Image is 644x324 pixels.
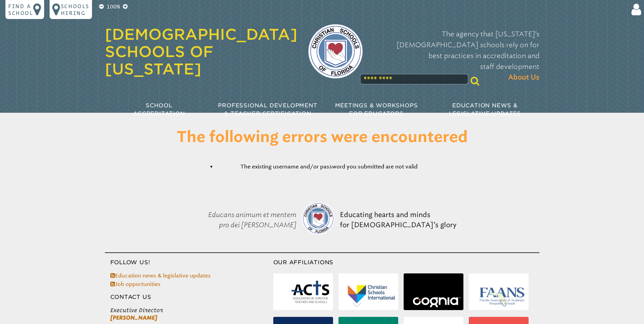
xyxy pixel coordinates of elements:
[61,3,89,16] p: Schools Hiring
[273,258,539,267] h3: Our Affiliations
[216,163,442,171] li: The existing username and/or password you submitted are not valid
[110,281,161,287] a: Job opportunities
[348,285,395,307] img: Christian Schools International
[8,3,33,16] p: Find a school
[105,25,297,78] a: [DEMOGRAPHIC_DATA] Schools of [US_STATE]
[110,272,211,279] a: Education news & legislative updates
[291,278,330,307] img: Association of Christian Teachers & Schools
[105,3,122,11] p: 100%
[110,307,273,314] span: Executive Director
[133,102,185,117] span: School Accreditation
[110,314,157,321] a: [PERSON_NAME]
[335,102,418,117] span: Meetings & Workshops for Educators
[413,297,461,308] img: Cognia
[185,193,299,247] p: Educans animum et mentem pro dei [PERSON_NAME]
[308,24,363,78] img: csf-logo-web-colors.png
[449,102,521,117] span: Education News & Legislative Updates
[508,72,539,83] span: About Us
[148,129,497,146] h1: The following errors were encountered
[105,258,273,267] h3: Follow Us!
[337,193,459,247] p: Educating hearts and minds for [DEMOGRAPHIC_DATA]’s glory
[218,102,317,117] span: Professional Development & Teacher Certification
[373,29,539,83] p: The agency that [US_STATE]’s [DEMOGRAPHIC_DATA] schools rely on for best practices in accreditati...
[302,202,334,235] img: csf-logo-web-colors.png
[105,293,273,301] h3: Contact Us
[478,286,526,307] img: Florida Association of Academic Nonpublic Schools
